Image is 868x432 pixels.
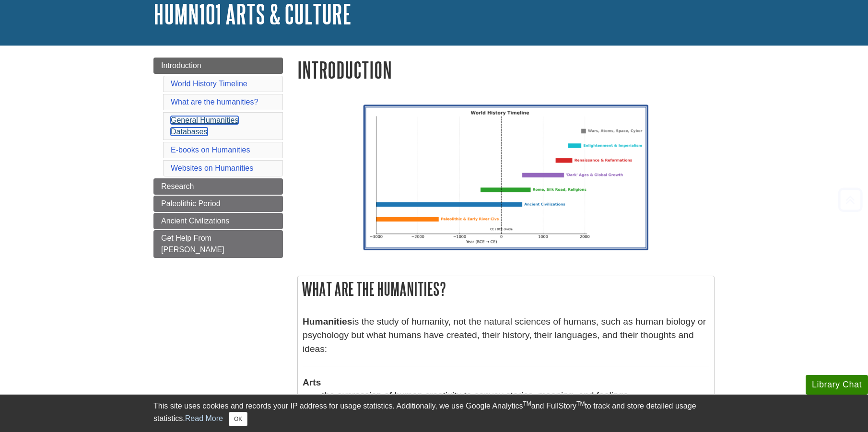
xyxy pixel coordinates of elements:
[303,316,352,327] strong: Humanities
[153,400,715,426] div: This site uses cookies and records your IP address for usage statistics. Additionally, we use Goo...
[171,146,250,154] a: E-books on Humanities
[161,234,224,254] span: Get Help From [PERSON_NAME]
[303,376,709,389] dt: Arts
[576,400,585,407] sup: TM
[161,61,201,70] span: Introduction
[171,164,253,172] a: Websites on Humanities
[161,217,229,225] span: Ancient Civilizations
[153,230,283,258] a: Get Help From [PERSON_NAME]
[153,58,283,74] a: Introduction
[153,178,283,195] a: Research
[297,58,715,82] h1: Introduction
[303,315,709,356] p: is the study of humanity, not the natural sciences of humans, such as human biology or psychology...
[229,412,247,426] button: Close
[523,400,531,407] sup: TM
[835,193,866,206] a: Back to Top
[185,414,223,422] a: Read More
[153,213,283,229] a: Ancient Civilizations
[171,80,247,88] a: World History Timeline
[171,116,238,136] a: General Humanities Databases
[171,98,258,106] a: What are the humanities?
[153,58,283,258] div: Guide Page Menu
[806,375,868,395] button: Library Chat
[161,199,221,208] span: Paleolithic Period
[153,196,283,212] a: Paleolithic Period
[298,276,714,302] h2: What are the humanities?
[161,182,194,190] span: Research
